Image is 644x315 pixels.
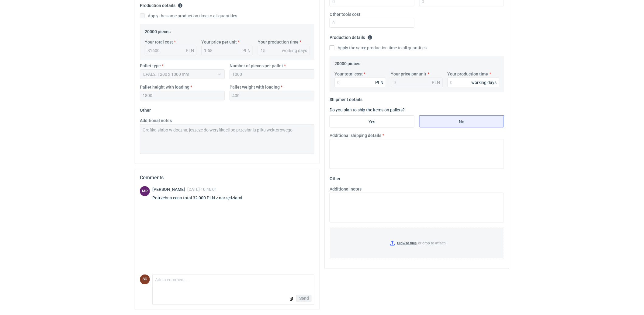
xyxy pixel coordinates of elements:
figcaption: SC [140,275,150,285]
div: Michał Palasek [140,186,150,196]
legend: Other [140,105,151,113]
h2: Comments [140,174,314,181]
label: Do you plan to ship the items on pallets? [330,107,405,112]
legend: Production details [140,1,183,8]
span: Send [299,296,309,301]
label: Number of pieces per pallet [230,63,283,69]
label: Your production time [258,39,299,45]
button: Send [296,295,312,302]
label: Pallet weight with loading [230,84,280,90]
div: Potrzebna cena total 32 000 PLN z narzędziami [152,195,249,201]
legend: Shipment details [330,95,362,102]
label: Yes [330,115,414,128]
label: Additional shipping details [330,132,382,138]
label: Additional notes [330,186,362,192]
legend: 20000 pieces [145,27,171,34]
legend: Other [330,174,341,181]
figcaption: MP [140,186,150,196]
span: [DATE] 10:46:01 [187,187,217,192]
legend: Production details [330,33,372,40]
textarea: Grafika słabo widoczna, jeszcze do weryfikacji po przesłaniu pliku wektorowego [140,124,314,154]
label: Your total cost [334,71,363,77]
label: or drop to attach [330,228,504,259]
input: 0 [448,78,499,87]
label: Your price per unit [201,39,237,45]
label: Your production time [448,71,488,77]
label: No [419,115,504,128]
div: working days [472,79,497,86]
label: Pallet height with loading [140,84,189,90]
div: PLN [186,47,194,54]
div: PLN [376,79,384,86]
label: Additional notes [140,117,172,124]
label: Your price per unit [391,71,427,77]
label: Pallet type [140,63,161,69]
span: [PERSON_NAME] [152,187,187,192]
div: working days [282,47,307,54]
div: Sylwia Cichórz [140,275,150,285]
input: 0 [334,78,386,87]
label: Other tools cost [330,11,360,17]
div: PLN [242,47,251,54]
label: Apply the same production time to all quantities [140,13,237,19]
legend: 20000 pieces [334,59,360,66]
div: PLN [432,79,440,86]
label: Your total cost [145,39,173,45]
label: Apply the same production time to all quantities [330,45,427,51]
input: 0 [330,18,414,28]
